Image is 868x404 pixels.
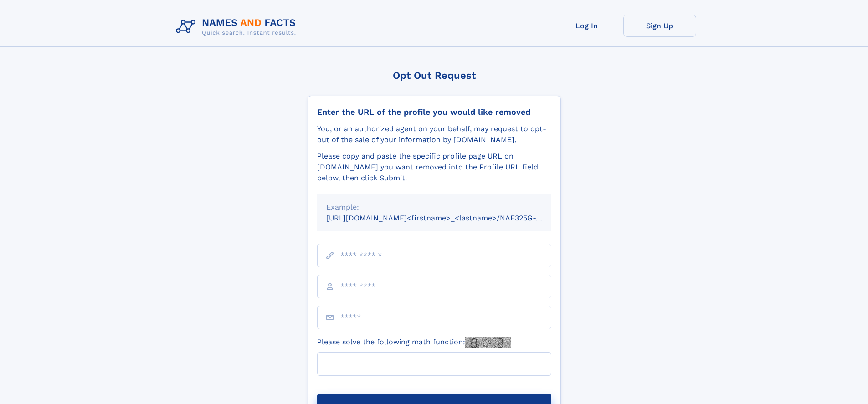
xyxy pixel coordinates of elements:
[308,70,561,81] div: Opt Out Request
[317,151,551,184] div: Please copy and paste the specific profile page URL on [DOMAIN_NAME] you want removed into the Pr...
[317,337,511,348] label: Please solve the following math function:
[317,123,551,145] div: You, or an authorized agent on your behalf, may request to opt-out of the sale of your informatio...
[623,15,696,37] a: Sign Up
[172,15,303,39] img: Logo Names and Facts
[326,202,542,213] div: Example:
[326,214,569,222] small: [URL][DOMAIN_NAME]<firstname>_<lastname>/NAF325G-xxxxxxxx
[317,107,551,117] div: Enter the URL of the profile you would like removed
[550,15,623,37] a: Log In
